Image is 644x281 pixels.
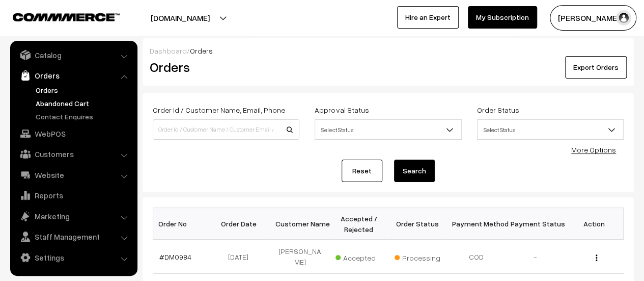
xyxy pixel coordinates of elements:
[13,207,134,225] a: Marketing
[33,85,134,95] a: Orders
[159,252,191,261] a: #DM0984
[506,240,565,274] td: -
[478,121,623,139] span: Select Status
[150,45,627,56] div: /
[13,46,134,64] a: Catalog
[315,105,369,115] label: Approval Status
[153,105,285,115] label: Order Id / Customer Name, Email, Phone
[13,10,102,22] a: COMMMERCE
[616,10,631,25] img: user
[468,6,537,29] a: My Subscription
[13,248,134,267] a: Settings
[212,208,271,240] th: Order Date
[33,111,134,122] a: Contact Enquires
[153,208,212,240] th: Order No
[190,46,213,55] span: Orders
[388,208,447,240] th: Order Status
[506,208,565,240] th: Payment Status
[477,105,519,115] label: Order Status
[447,240,506,274] td: COD
[13,145,134,163] a: Customers
[212,240,271,274] td: [DATE]
[13,186,134,205] a: Reports
[571,145,616,154] a: More Options
[13,66,134,85] a: Orders
[477,119,624,140] span: Select Status
[550,5,636,31] button: [PERSON_NAME]
[394,160,435,182] button: Search
[33,98,134,109] a: Abandoned Cart
[13,13,120,21] img: COMMMERCE
[395,250,445,263] span: Processing
[565,56,627,79] button: Export Orders
[335,250,386,263] span: Accepted
[596,254,597,261] img: Menu
[13,227,134,246] a: Staff Management
[397,6,459,29] a: Hire an Expert
[565,208,624,240] th: Action
[150,46,187,55] a: Dashboard
[447,208,506,240] th: Payment Method
[271,208,330,240] th: Customer Name
[315,119,461,140] span: Select Status
[13,166,134,184] a: Website
[315,121,461,139] span: Select Status
[342,160,382,182] a: Reset
[13,124,134,143] a: WebPOS
[329,208,388,240] th: Accepted / Rejected
[115,5,245,31] button: [DOMAIN_NAME]
[153,119,299,140] input: Order Id / Customer Name / Customer Email / Customer Phone
[150,59,298,75] h2: Orders
[271,240,330,274] td: [PERSON_NAME]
